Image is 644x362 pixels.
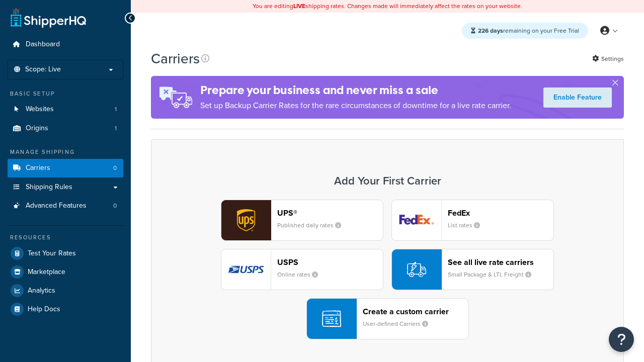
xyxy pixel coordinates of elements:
h1: Carriers [151,49,200,68]
span: Websites [26,105,54,114]
span: Marketplace [28,268,65,277]
span: Analytics [28,287,55,295]
img: fedEx logo [392,200,441,240]
p: Set up Backup Carrier Rates for the rare circumstances of downtime for a live rate carrier. [200,99,511,113]
header: See all live rate carriers [448,257,553,267]
a: Advanced Features 0 [8,197,123,215]
h4: Prepare your business and never miss a sale [200,82,511,99]
button: See all live rate carriersSmall Package & LTL Freight [391,249,554,290]
b: LIVE [293,2,305,11]
a: Dashboard [8,35,123,54]
a: Test Your Rates [8,244,123,262]
span: Dashboard [26,40,60,49]
div: Resources [8,233,123,242]
span: Origins [26,124,48,133]
span: Help Docs [28,305,60,314]
li: Origins [8,119,123,138]
strong: 226 days [478,26,503,35]
button: usps logoUSPSOnline rates [221,249,383,290]
header: UPS® [277,208,383,218]
a: Websites 1 [8,100,123,119]
span: 0 [113,164,117,172]
a: Help Docs [8,300,123,318]
a: ShipperHQ Home [11,8,86,28]
img: ups logo [221,200,271,240]
h3: Add Your First Carrier [162,175,613,187]
div: Manage Shipping [8,148,123,156]
div: Basic Setup [8,89,123,98]
header: Create a custom carrier [363,307,468,316]
li: Advanced Features [8,197,123,215]
span: Carriers [26,164,50,172]
li: Websites [8,100,123,119]
img: usps logo [221,249,271,290]
span: Test Your Rates [28,249,76,258]
a: Analytics [8,282,123,300]
div: remaining on your Free Trial [462,23,588,39]
img: icon-carrier-liverate-becf4550.svg [407,260,426,279]
span: 1 [115,105,117,114]
small: Small Package & LTL Freight [448,270,539,279]
img: icon-carrier-custom-c93b8a24.svg [322,309,341,328]
a: Carriers 0 [8,159,123,177]
a: Enable Feature [543,87,612,108]
header: USPS [277,257,383,267]
small: Published daily rates [277,221,349,230]
header: FedEx [448,208,553,218]
button: Open Resource Center [609,327,634,352]
button: Create a custom carrierUser-defined Carriers [306,298,469,339]
span: 0 [113,202,117,210]
span: Shipping Rules [26,183,72,192]
span: Scope: Live [25,65,61,74]
a: Shipping Rules [8,178,123,197]
li: Carriers [8,159,123,177]
a: Marketplace [8,263,123,281]
a: Settings [592,52,624,66]
span: Advanced Features [26,202,87,210]
button: fedEx logoFedExList rates [391,200,554,241]
a: Origins 1 [8,119,123,138]
small: List rates [448,221,488,230]
img: ad-rules-rateshop-fe6ec290ccb7230408bd80ed9643f0289d75e0ffd9eb532fc0e269fcd187b520.png [151,76,200,119]
button: ups logoUPS®Published daily rates [221,200,383,241]
small: User-defined Carriers [363,319,436,328]
span: 1 [115,124,117,133]
small: Online rates [277,270,326,279]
